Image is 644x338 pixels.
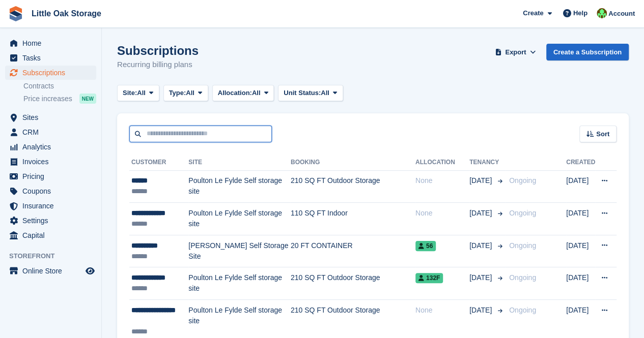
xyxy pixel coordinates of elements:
[5,264,96,278] a: menu
[5,110,96,125] a: menu
[415,208,469,219] div: None
[509,176,536,185] span: Ongoing
[469,175,494,186] span: [DATE]
[22,36,83,50] span: Home
[509,209,536,217] span: Ongoing
[5,51,96,65] a: menu
[415,273,443,283] span: 132F
[169,88,186,98] span: Type:
[291,235,415,267] td: 20 FT CONTAINER
[415,175,469,186] div: None
[597,8,607,18] img: Michael Aujla
[9,251,101,261] span: Storefront
[278,85,343,102] button: Unit Status: All
[5,228,96,242] a: menu
[188,170,291,203] td: Poulton Le Fylde Self storage site
[22,184,83,198] span: Coupons
[117,59,199,71] p: Recurring billing plans
[123,88,137,98] span: Site:
[469,305,494,316] span: [DATE]
[573,8,587,18] span: Help
[22,155,83,169] span: Invoices
[566,267,595,300] td: [DATE]
[469,155,505,171] th: Tenancy
[117,44,199,57] h1: Subscriptions
[22,228,83,242] span: Capital
[5,36,96,50] a: menu
[84,265,96,277] a: Preview store
[566,235,595,267] td: [DATE]
[566,170,595,203] td: [DATE]
[22,66,83,80] span: Subscriptions
[596,129,609,139] span: Sort
[291,155,415,171] th: Booking
[415,305,469,316] div: None
[469,240,494,251] span: [DATE]
[117,85,159,102] button: Site: All
[129,155,188,171] th: Customer
[22,140,83,154] span: Analytics
[509,306,536,314] span: Ongoing
[252,88,261,98] span: All
[415,155,469,171] th: Allocation
[284,88,321,98] span: Unit Status:
[415,241,436,251] span: 56
[22,264,83,278] span: Online Store
[27,5,105,22] a: Little Oak Storage
[23,81,96,91] a: Contracts
[509,273,536,282] span: Ongoing
[22,125,83,139] span: CRM
[523,8,543,18] span: Create
[212,85,274,102] button: Allocation: All
[23,93,96,104] a: Price increases NEW
[188,235,291,267] td: [PERSON_NAME] Self Storage Site
[188,155,291,171] th: Site
[5,199,96,213] a: menu
[608,9,635,19] span: Account
[218,88,252,98] span: Allocation:
[163,85,208,102] button: Type: All
[566,155,595,171] th: Created
[186,88,194,98] span: All
[291,267,415,300] td: 210 SQ FT Outdoor Storage
[188,267,291,300] td: Poulton Le Fylde Self storage site
[291,170,415,203] td: 210 SQ FT Outdoor Storage
[22,169,83,183] span: Pricing
[5,169,96,183] a: menu
[22,110,83,125] span: Sites
[546,44,629,60] a: Create a Subscription
[469,272,494,283] span: [DATE]
[493,44,538,60] button: Export
[23,94,72,104] span: Price increases
[137,88,146,98] span: All
[291,203,415,235] td: 110 SQ FT Indoor
[5,140,96,154] a: menu
[79,94,96,104] div: NEW
[505,47,526,57] span: Export
[469,208,494,219] span: [DATE]
[5,184,96,198] a: menu
[321,88,329,98] span: All
[8,6,23,21] img: stora-icon-8386f47178a22dfd0bd8f6a31ec36ba5ce8667c1dd55bd0f319d3a0aa187defe.svg
[22,213,83,228] span: Settings
[5,66,96,80] a: menu
[5,213,96,228] a: menu
[5,155,96,169] a: menu
[22,199,83,213] span: Insurance
[22,51,83,65] span: Tasks
[188,203,291,235] td: Poulton Le Fylde Self storage site
[5,125,96,139] a: menu
[566,203,595,235] td: [DATE]
[509,241,536,250] span: Ongoing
